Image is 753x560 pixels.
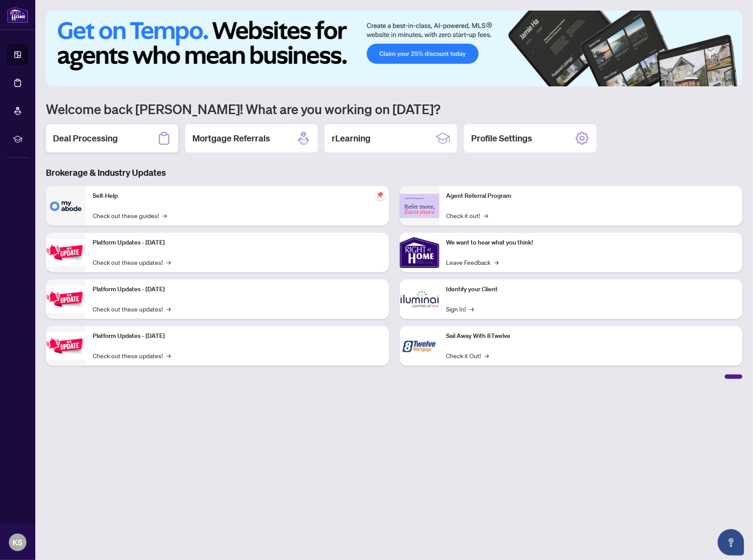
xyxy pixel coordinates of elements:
button: 1 [684,78,698,81]
h3: Brokerage & Industry Updates [46,167,742,179]
img: Self-Help [46,186,86,226]
img: Agent Referral Program [400,194,439,218]
h2: Mortgage Referrals [192,132,270,145]
p: Identify your Client [446,285,736,294]
button: 6 [730,78,734,81]
a: Check it out!→ [446,211,488,220]
a: Sign In!→ [446,304,474,314]
a: Check out these guides!→ [93,211,167,220]
img: Platform Updates - July 21, 2025 [46,239,86,267]
a: Check it Out!→ [446,351,489,360]
span: → [485,351,489,360]
a: Check out these updates!→ [93,257,171,267]
span: → [484,211,488,220]
span: → [166,304,171,314]
a: Leave Feedback→ [446,257,499,267]
button: 2 [702,78,705,81]
span: → [166,351,171,360]
h2: Profile Settings [471,132,532,145]
img: Platform Updates - July 8, 2025 [46,286,86,313]
h2: Deal Processing [53,132,118,145]
a: Check out these updates!→ [93,351,171,360]
span: → [495,257,499,267]
span: → [166,257,171,267]
p: Self-Help [93,191,382,201]
img: We want to hear what you think! [400,233,439,272]
img: Identify your Client [400,279,439,319]
img: logo [7,7,28,23]
span: → [470,304,474,314]
span: KS [13,536,23,549]
h2: rLearning [332,132,371,145]
p: Agent Referral Program [446,191,736,201]
p: Sail Away With 8Twelve [446,331,736,341]
img: Slide 0 [46,11,742,86]
img: Sail Away With 8Twelve [400,326,439,366]
span: pushpin [375,189,386,200]
p: We want to hear what you think! [446,238,736,248]
p: Platform Updates - [DATE] [93,238,382,248]
a: Check out these updates!→ [93,304,171,314]
p: Platform Updates - [DATE] [93,331,382,341]
img: Platform Updates - June 23, 2025 [46,332,86,360]
button: 4 [716,78,719,81]
button: 5 [723,78,727,81]
h1: Welcome back [PERSON_NAME]! What are you working on [DATE]? [46,100,742,117]
button: Open asap [718,529,744,556]
span: → [162,211,167,220]
p: Platform Updates - [DATE] [93,285,382,294]
button: 3 [709,78,712,81]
